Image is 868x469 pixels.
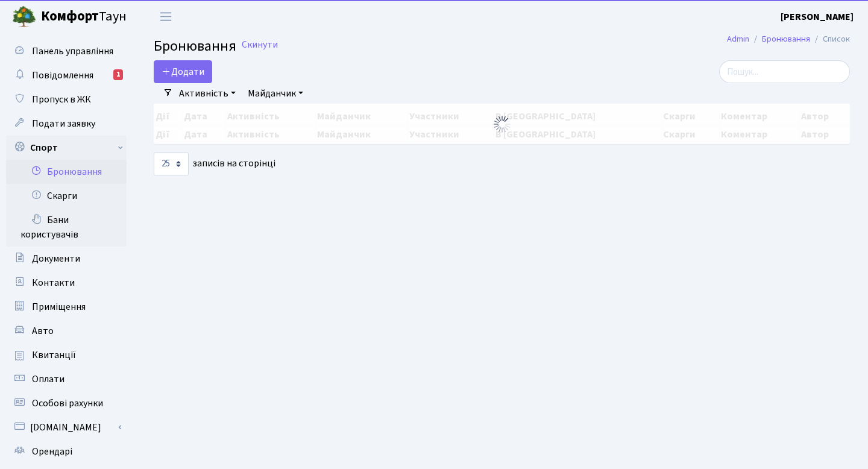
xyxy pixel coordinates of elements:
[6,87,127,112] a: Пропуск в ЖК
[6,112,127,136] a: Подати заявку
[32,397,103,410] span: Особові рахунки
[6,415,127,439] a: [DOMAIN_NAME]
[154,60,212,83] button: Додати
[6,160,127,184] a: Бронювання
[154,36,236,57] span: Бронювання
[32,93,91,106] span: Пропуск в ЖК
[154,153,275,175] label: записів на сторінці
[174,83,241,104] a: Активність
[6,271,127,295] a: Контакти
[727,33,749,45] a: Admin
[32,324,54,338] span: Авто
[32,117,95,130] span: Подати заявку
[810,33,850,46] li: Список
[6,391,127,415] a: Особові рахунки
[32,373,64,386] span: Оплати
[6,295,127,319] a: Приміщення
[32,252,80,265] span: Документи
[6,247,127,271] a: Документи
[762,33,810,45] a: Бронювання
[6,184,127,208] a: Скарги
[6,439,127,464] a: Орендарі
[32,45,113,58] span: Панель управління
[32,300,86,313] span: Приміщення
[6,208,127,247] a: Бани користувачів
[6,343,127,367] a: Квитанції
[6,136,127,160] a: Спорт
[243,83,308,104] a: Майданчик
[32,276,75,289] span: Контакти
[6,63,127,87] a: Повідомлення1
[32,69,93,82] span: Повідомлення
[6,319,127,343] a: Авто
[242,39,278,51] a: Скинути
[32,445,72,458] span: Орендарі
[41,7,99,26] b: Комфорт
[32,348,76,362] span: Квитанції
[709,27,868,52] nav: breadcrumb
[6,367,127,391] a: Оплати
[113,69,123,80] div: 1
[151,7,181,27] button: Переключити навігацію
[781,10,854,24] a: [PERSON_NAME]
[719,60,850,83] input: Пошук...
[492,115,512,134] img: Обробка...
[154,153,189,175] select: записів на сторінці
[12,5,36,29] img: logo.png
[781,10,854,24] b: [PERSON_NAME]
[6,39,127,63] a: Панель управління
[41,7,127,27] span: Таун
